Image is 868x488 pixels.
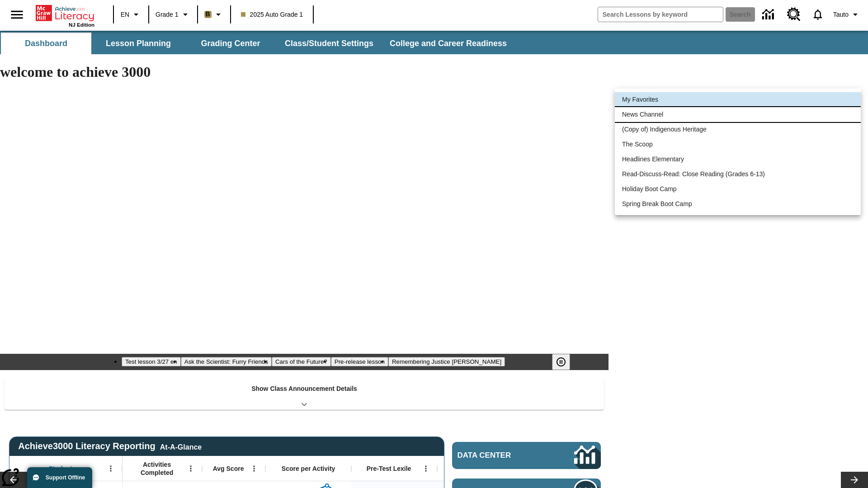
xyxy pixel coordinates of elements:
[615,92,861,107] li: My Favorites
[615,167,861,182] li: Read-Discuss-Read: Close Reading (Grades 6-13)
[615,107,861,122] li: News Channel
[615,197,861,211] li: Spring Break Boot Camp
[615,122,861,137] li: (Copy of) Indigenous Heritage
[615,137,861,152] li: The Scoop
[615,152,861,167] li: Headlines Elementary
[615,182,861,197] li: Holiday Boot Camp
